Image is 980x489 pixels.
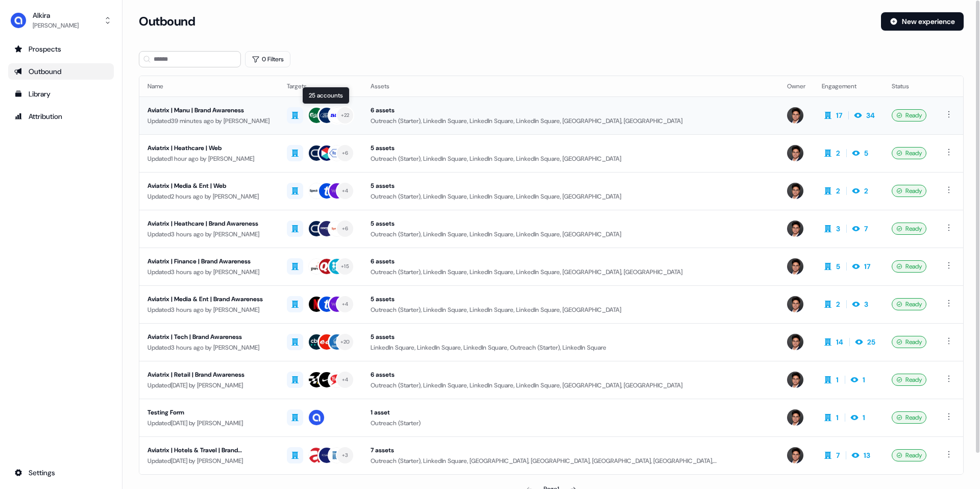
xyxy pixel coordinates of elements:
div: + 4 [342,375,349,384]
div: 7 assets [371,445,771,455]
div: Ready [892,411,926,424]
div: 25 accounts [302,87,350,104]
div: Ready [892,260,926,273]
div: Updated 39 minutes ago by [PERSON_NAME] [148,116,271,126]
div: Outreach (Starter), LinkedIn Square, [GEOGRAPHIC_DATA], [GEOGRAPHIC_DATA], [GEOGRAPHIC_DATA], [GE... [371,456,771,466]
div: 1 [836,412,839,423]
div: Outreach (Starter), LinkedIn Square, LinkedIn Square, LinkedIn Square, [GEOGRAPHIC_DATA], [GEOGRA... [371,116,771,126]
div: Ready [892,109,926,121]
a: Go to integrations [8,464,114,481]
div: + 3 [342,451,349,460]
a: Go to prospects [8,41,114,57]
img: Hugh [787,183,803,199]
div: 3 [836,224,840,234]
img: Hugh [787,107,803,124]
div: 1 asset [371,407,771,418]
div: Outreach (Starter), LinkedIn Square, LinkedIn Square, LinkedIn Square, [GEOGRAPHIC_DATA] [371,229,771,239]
div: Testing Form [148,407,271,418]
div: Ready [892,147,926,159]
div: 13 [864,450,870,460]
img: Hugh [787,221,803,237]
img: Hugh [787,409,803,426]
div: 17 [864,261,870,272]
div: + 4 [342,300,349,309]
div: 6 assets [371,105,771,115]
img: Hugh [787,334,803,350]
div: Ready [892,185,926,197]
th: Targets [279,76,362,96]
img: Hugh [787,296,803,312]
div: 5 assets [371,294,771,304]
button: New experience [881,12,964,31]
button: 0 Filters [245,51,290,67]
div: 2 [864,186,868,196]
div: 5 assets [371,332,771,342]
div: 34 [866,110,875,120]
img: Hugh [787,447,803,463]
div: Aviatrix | Tech | Brand Awareness [148,332,271,342]
div: Outreach (Starter), LinkedIn Square, LinkedIn Square, LinkedIn Square, [GEOGRAPHIC_DATA] [371,191,771,202]
div: Aviatrix | Heathcare | Web [148,143,271,153]
div: + 15 [341,262,349,271]
div: Updated [DATE] by [PERSON_NAME] [148,418,271,428]
div: 5 [836,261,840,272]
div: 1 [836,375,839,385]
div: + 22 [341,111,350,120]
div: Updated 3 hours ago by [PERSON_NAME] [148,267,271,277]
div: Ready [892,374,926,386]
div: 2 [836,299,840,309]
div: + 6 [342,224,349,233]
div: 5 assets [371,218,771,229]
div: 2 [836,148,840,158]
div: Updated 1 hour ago by [PERSON_NAME] [148,154,271,164]
div: Outreach (Starter), LinkedIn Square, LinkedIn Square, LinkedIn Square, [GEOGRAPHIC_DATA] [371,305,771,315]
div: Attribution [14,111,108,121]
button: Alkira[PERSON_NAME] [8,8,114,33]
div: 5 assets [371,181,771,191]
h3: Outbound [139,14,195,29]
div: Outreach (Starter), LinkedIn Square, LinkedIn Square, LinkedIn Square, [GEOGRAPHIC_DATA], [GEOGRA... [371,380,771,390]
div: + 20 [340,337,350,347]
div: + 4 [342,186,349,195]
div: Outreach (Starter) [371,418,771,428]
div: [PERSON_NAME] [33,20,79,31]
div: Library [14,89,108,99]
th: Engagement [814,76,884,96]
div: Updated [DATE] by [PERSON_NAME] [148,380,271,390]
div: Aviatrix | Manu | Brand Awareness [148,105,271,115]
div: Ready [892,449,926,461]
div: Updated 3 hours ago by [PERSON_NAME] [148,229,271,239]
div: Aviatrix | Retail | Brand Awareness [148,370,271,380]
div: Aviatrix | Media & Ent | Web [148,181,271,191]
img: Hugh [787,145,803,161]
div: Prospects [14,44,108,54]
a: Go to outbound experience [8,63,114,80]
div: 1 [863,375,865,385]
div: Ready [892,298,926,310]
div: Updated 2 hours ago by [PERSON_NAME] [148,191,271,202]
div: 6 assets [371,370,771,380]
div: Ready [892,336,926,348]
div: + 6 [342,149,349,158]
div: 5 [864,148,868,158]
div: Aviatrix | Media & Ent | Brand Awareness [148,294,271,304]
a: Go to templates [8,86,114,102]
div: Ready [892,223,926,235]
div: Updated [DATE] by [PERSON_NAME] [148,456,271,466]
div: 14 [836,337,843,347]
div: LinkedIn Square, LinkedIn Square, LinkedIn Square, Outreach (Starter), LinkedIn Square [371,343,771,353]
div: Outreach (Starter), LinkedIn Square, LinkedIn Square, LinkedIn Square, [GEOGRAPHIC_DATA] [371,154,771,164]
div: 3 [864,299,868,309]
div: Alkira [33,10,79,20]
th: Status [884,76,935,96]
div: Outbound [14,66,108,77]
img: Hugh [787,372,803,388]
th: Name [139,76,279,96]
div: 17 [836,110,842,120]
div: 7 [864,224,868,234]
div: Aviatrix | Hotels & Travel | Brand Awareness [148,445,271,455]
div: Aviatrix | Finance | Brand Awareness [148,256,271,266]
div: 25 [867,337,875,347]
div: Settings [14,468,108,478]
